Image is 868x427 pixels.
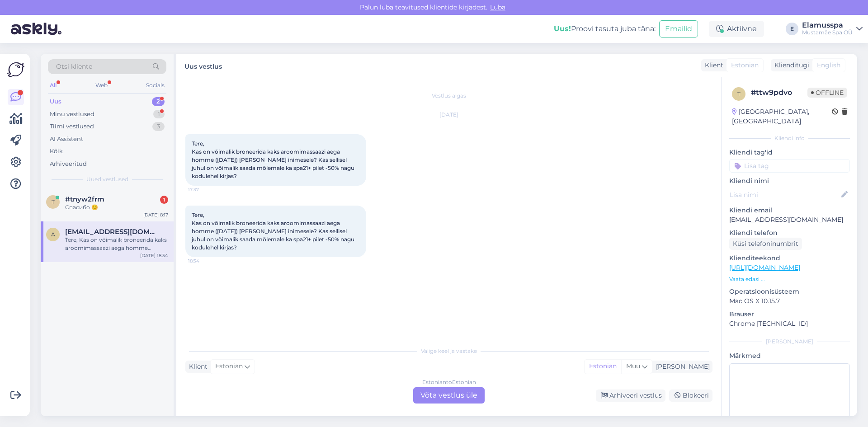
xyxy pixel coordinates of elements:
[729,253,850,263] p: Klienditeekond
[751,87,807,98] div: # ttw9pdvo
[729,159,850,173] input: Lisa tag
[729,238,802,250] div: Küsi telefoninumbrit
[7,61,24,78] img: Askly Logo
[94,80,109,91] div: Web
[65,203,168,211] div: Спасибо ☺️
[729,263,800,272] a: [URL][DOMAIN_NAME]
[729,296,850,306] p: Mac OS X 10.15.7
[487,3,508,11] span: Luba
[554,23,656,34] div: Proovi tasuta juba täna:
[160,196,168,204] div: 1
[188,186,222,193] span: 17:37
[585,360,621,373] div: Estonian
[65,195,104,203] span: #tnyw2frm
[729,176,850,186] p: Kliendi nimi
[152,97,165,106] div: 2
[709,21,764,37] div: Aktiivne
[729,319,850,328] p: Chrome [TECHNICAL_ID]
[50,160,87,169] div: Arhiveeritud
[729,275,850,283] p: Vaata edasi ...
[730,190,840,200] input: Lisa nimi
[659,20,698,38] button: Emailid
[51,231,55,238] span: a
[729,134,850,142] div: Kliendi info
[802,22,863,36] a: ElamusspaMustamäe Spa OÜ
[729,228,850,238] p: Kliendi telefon
[729,338,850,346] div: [PERSON_NAME]
[184,59,222,71] label: Uus vestlus
[185,347,712,355] div: Valige keel ja vastake
[802,22,853,29] div: Elamusspa
[807,88,847,98] span: Offline
[554,24,571,33] b: Uus!
[731,61,759,70] span: Estonian
[185,111,712,119] div: [DATE]
[188,258,222,264] span: 18:34
[192,140,356,179] span: Tere, Kas on võimalik broneerida kaks aroomimassaazi aega homme ([DATE]) [PERSON_NAME] inimesele?...
[140,252,168,259] div: [DATE] 18:34
[732,107,832,126] div: [GEOGRAPHIC_DATA], [GEOGRAPHIC_DATA]
[192,211,356,251] span: Tere, Kas on võimalik broneerida kaks aroomimassaazi aega homme ([DATE]) [PERSON_NAME] inimesele?...
[143,211,168,218] div: [DATE] 8:17
[50,97,61,106] div: Uus
[652,362,710,371] div: [PERSON_NAME]
[729,351,850,361] p: Märkmed
[669,389,712,402] div: Blokeeri
[152,122,165,131] div: 3
[50,147,63,156] div: Kõik
[144,80,166,91] div: Socials
[185,92,712,100] div: Vestlus algas
[65,236,168,252] div: Tere, Kas on võimalik broneerida kaks aroomimassaazi aega homme ([DATE]) [PERSON_NAME] inimesele?...
[56,62,92,71] span: Otsi kliente
[48,80,58,91] div: All
[626,362,640,370] span: Muu
[65,228,159,236] span: asi.triin@gmail.com
[786,23,798,35] div: E
[86,175,128,183] span: Uued vestlused
[153,110,165,119] div: 1
[215,361,243,371] span: Estonian
[701,61,723,70] div: Klient
[50,135,83,144] div: AI Assistent
[729,215,850,225] p: [EMAIL_ADDRESS][DOMAIN_NAME]
[729,148,850,157] p: Kliendi tag'id
[771,61,809,70] div: Klienditugi
[729,310,850,319] p: Brauser
[413,387,485,404] div: Võta vestlus üle
[729,206,850,215] p: Kliendi email
[422,378,476,386] div: Estonian to Estonian
[52,198,55,205] span: t
[802,29,853,36] div: Mustamäe Spa OÜ
[596,389,665,402] div: Arhiveeri vestlus
[50,122,94,131] div: Tiimi vestlused
[185,362,208,371] div: Klient
[729,287,850,296] p: Operatsioonisüsteem
[737,90,741,97] span: t
[817,61,840,70] span: English
[50,110,94,119] div: Minu vestlused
